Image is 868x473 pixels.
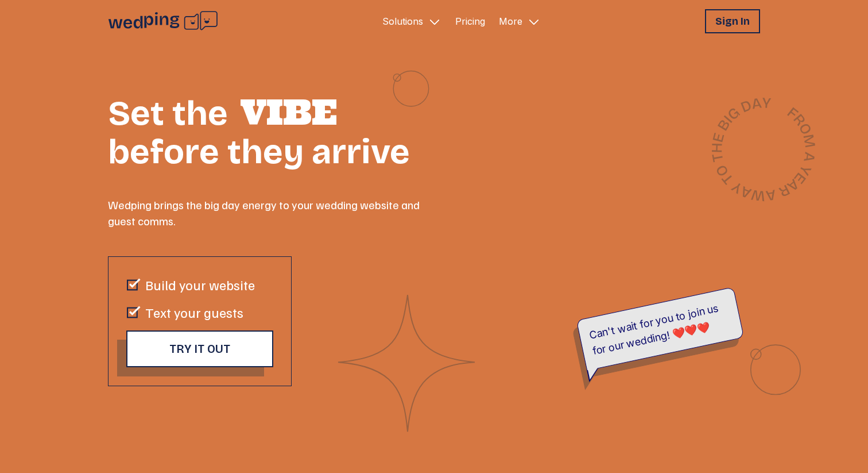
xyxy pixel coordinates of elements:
[241,90,337,134] span: VIBE
[145,303,243,321] p: Text your guests
[108,79,434,169] h1: Set the before they arrive
[455,14,485,28] a: Pricing
[145,275,255,294] p: Build your website
[715,13,750,29] h1: Sign In
[494,9,545,33] button: More
[382,14,423,28] p: Solutions
[576,287,745,371] div: Can't wait for you to join us for our wedding! ❤️️️❤️️️❤️
[378,9,545,33] nav: Primary Navigation
[378,9,446,33] button: Solutions
[705,9,760,33] button: Sign In
[434,95,760,371] img: couple
[499,14,522,28] p: More
[126,330,273,367] button: Try it out
[169,342,230,356] span: Try it out
[108,197,434,229] p: Wedping brings the big day energy to your wedding website and guest comms.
